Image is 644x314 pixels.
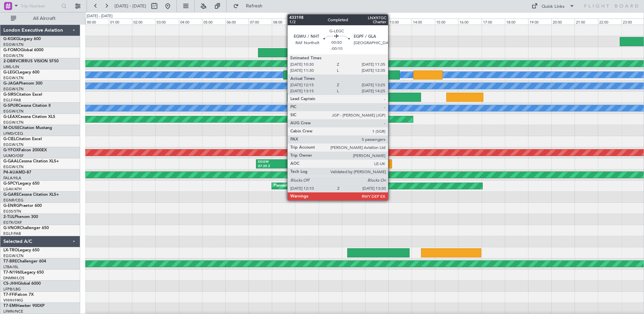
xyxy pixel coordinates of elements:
div: 00:00 [86,19,109,25]
a: G-GARECessna Citation XLS+ [3,193,59,197]
a: LFPB/LBG [3,287,21,292]
div: 06:00 [225,19,249,25]
span: G-GARE [3,193,19,197]
a: EGTK/OXF [3,220,22,225]
span: G-YFOX [3,148,19,152]
a: EGGW/LTN [3,142,24,147]
div: Planned Maint Athens ([PERSON_NAME] Intl) [273,181,351,191]
span: All Aircraft [18,16,71,21]
a: G-LEAXCessna Citation XLS [3,115,55,119]
a: G-SPCYLegacy 650 [3,182,39,186]
a: EGGW/LTN [3,253,24,258]
div: 05:00 [202,19,225,25]
div: 07:00 [249,19,272,25]
a: EGGW/LTN [3,109,24,114]
div: 01:00 [109,19,132,25]
div: 15:00 [435,19,458,25]
div: 19:00 [528,19,551,25]
div: 22:00 [598,19,621,25]
div: 09:00 [295,19,318,25]
span: G-SIRS [3,93,16,97]
div: 16:00 [458,19,481,25]
a: EGLF/FAB [3,231,21,236]
a: G-KGKGLegacy 600 [3,37,41,41]
div: 18:00 [505,19,528,25]
div: 14:00 [412,19,435,25]
a: T7-BREChallenger 604 [3,259,46,263]
a: LTBA/ISL [3,264,19,270]
span: M-OUSE [3,126,20,130]
div: 10:50 Z [297,164,335,169]
a: T7-EMIHawker 900XP [3,304,44,308]
div: 07:20 Z [258,164,297,169]
span: CS-JHH [3,282,18,286]
a: EGLF/FAB [3,98,21,103]
a: LFMD/CEQ [3,131,23,136]
a: G-VNORChallenger 650 [3,226,49,230]
span: P4-AUA [3,170,19,175]
a: EGSS/STN [3,209,21,214]
span: T7-EMI [3,304,17,308]
span: G-SPUR [3,104,18,108]
span: G-FOMO [3,48,21,52]
a: G-GAALCessna Citation XLS+ [3,159,59,163]
a: EGGW/LTN [3,75,24,81]
a: LFMN/NCE [3,309,23,314]
button: Refresh [230,1,270,11]
a: G-YFOXFalcon 2000EX [3,148,47,152]
a: G-SPURCessna Citation II [3,104,51,108]
a: EGGW/LTN [3,120,24,125]
span: G-CIEL [3,137,16,141]
a: VHHH/HKG [3,298,23,303]
a: EGGW/LTN [3,87,24,92]
span: LX-TRO [3,248,18,252]
input: Trip Number [21,1,59,11]
span: [DATE] - [DATE] [115,3,146,9]
a: G-ENRGPraetor 600 [3,204,42,208]
div: 17:00 [482,19,505,25]
div: Quick Links [542,3,565,10]
div: 21:00 [575,19,598,25]
a: 2-DBRVCIRRUS VISION SF50 [3,59,59,63]
a: LX-TROLegacy 650 [3,248,39,252]
a: T7-N1960Legacy 650 [3,271,44,275]
div: 13:00 [388,19,412,25]
a: EGGW/LTN [3,53,24,58]
a: LIML/LIN [3,64,19,69]
span: G-ENRG [3,204,19,208]
a: G-CIELCitation Excel [3,137,42,141]
div: 04:00 [179,19,202,25]
div: 02:00 [132,19,155,25]
span: G-JAGA [3,82,19,86]
span: T7-FFI [3,293,15,297]
span: G-SPCY [3,182,18,186]
span: G-GAAL [3,159,19,163]
span: T7-N1960 [3,271,22,275]
div: [DATE] - [DATE] [87,13,112,19]
div: LGKF [297,160,335,164]
button: Quick Links [528,1,578,11]
div: 12:00 [365,19,388,25]
div: 11:00 [342,19,365,25]
span: G-LEAX [3,115,18,119]
a: EGGW/LTN [3,42,24,47]
a: G-SIRSCitation Excel [3,93,42,97]
a: FALA/HLA [3,176,21,181]
span: Refresh [240,4,268,8]
span: T7-BRE [3,259,17,263]
a: 2-TIJLPhenom 300 [3,215,38,219]
button: All Aircraft [7,13,73,24]
a: T7-FFIFalcon 7X [3,293,34,297]
div: 08:00 [272,19,295,25]
a: G-FOMOGlobal 6000 [3,48,43,52]
a: EGNR/CEG [3,198,24,203]
a: DNMM/LOS [3,276,24,281]
div: 20:00 [551,19,575,25]
a: M-OUSECitation Mustang [3,126,52,130]
span: 2-DBRV [3,59,18,63]
span: G-VNOR [3,226,20,230]
a: UUMO/OSF [3,153,24,158]
a: EGGW/LTN [3,164,24,169]
a: CS-JHHGlobal 6000 [3,282,41,286]
div: 10:00 [319,19,342,25]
